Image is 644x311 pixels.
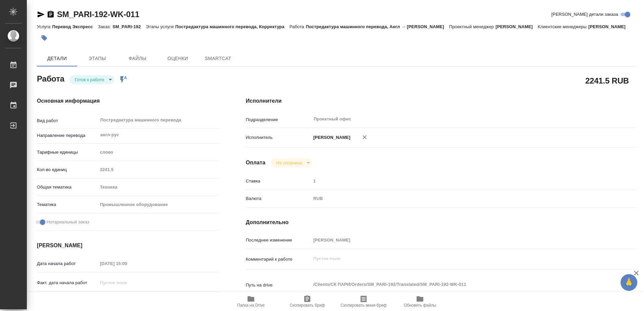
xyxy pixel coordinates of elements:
p: Факт. дата начала работ [37,279,98,286]
h4: Основная информация [37,97,219,105]
span: 🙏 [623,275,635,290]
p: Услуга [37,24,52,29]
button: Не оплачена [274,160,304,166]
input: Пустое поле [311,176,604,186]
h2: 2241.5 RUB [585,75,629,86]
span: Скопировать мини-бриф [340,303,386,308]
p: SM_PARI-192 [112,24,146,29]
button: Скопировать мини-бриф [335,292,392,311]
button: Готов к работе [73,77,106,83]
p: Подразделение [246,116,311,123]
p: Кол-во единиц [37,166,98,173]
button: Скопировать бриф [279,292,335,311]
span: Обновить файлы [404,303,436,308]
p: Этапы услуги [146,24,175,29]
button: Обновить файлы [392,292,448,311]
span: Нотариальный заказ [47,219,89,225]
h4: Исполнители [246,97,637,105]
div: Готов к работе [69,75,114,84]
p: Тарифные единицы [37,149,98,156]
p: Клиентские менеджеры [538,24,588,29]
h4: Дополнительно [246,218,637,226]
input: Пустое поле [98,165,219,174]
input: Пустое поле [98,259,156,268]
p: Валюта [246,195,311,202]
p: Исполнитель [246,134,311,141]
span: Папка на Drive [237,303,265,308]
span: Скопировать бриф [289,303,325,308]
p: Дата начала работ [37,260,98,267]
p: Постредактура машинного перевода, Корректура [175,24,289,29]
h4: [PERSON_NAME] [37,242,219,250]
span: [PERSON_NAME] детали заказа [551,11,618,18]
a: SM_PARI-192-WK-011 [57,10,139,19]
p: Ставка [246,178,311,185]
textarea: /Clients/СК ПАРИ/Orders/SM_PARI-192/Translated/SM_PARI-192-WK-011 [311,279,604,290]
p: Перевод Экспресс [52,24,98,29]
span: Оценки [162,54,194,63]
p: Путь на drive [246,282,311,289]
p: Работа [289,24,306,29]
h2: Работа [37,72,64,84]
p: [PERSON_NAME] [311,134,351,141]
button: Добавить тэг [37,31,52,45]
button: Удалить исполнителя [357,130,372,145]
button: Папка на Drive [223,292,279,311]
p: Постредактура машинного перевода, Англ → [PERSON_NAME] [306,24,449,29]
button: Скопировать ссылку для ЯМессенджера [37,10,45,18]
input: Пустое поле [311,235,604,245]
span: Детали [41,54,73,63]
p: Тематика [37,201,98,208]
div: RUB [311,193,604,204]
p: [PERSON_NAME] [495,24,538,29]
div: Техника [98,182,219,193]
div: Промышленное оборудование [98,199,219,210]
div: слово [98,147,219,158]
input: Пустое поле [98,278,156,288]
span: Этапы [81,54,113,63]
p: Комментарий к работе [246,256,311,263]
p: Проектный менеджер [449,24,495,29]
p: Направление перевода [37,132,98,139]
button: 🙏 [621,274,637,291]
p: [PERSON_NAME] [588,24,631,29]
p: Последнее изменение [246,237,311,244]
button: Скопировать ссылку [47,10,55,18]
h4: Оплата [246,159,266,167]
span: SmartCat [202,54,234,63]
p: Вид работ [37,117,98,124]
div: Готов к работе [271,158,312,167]
span: Файлы [121,54,154,63]
p: Заказ: [98,24,112,29]
p: Общая тематика [37,184,98,191]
